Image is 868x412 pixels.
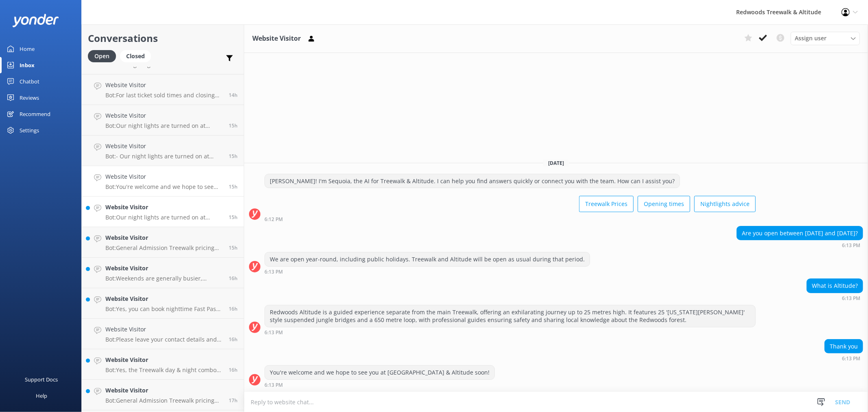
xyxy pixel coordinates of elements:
div: Redwoods Altitude is a guided experience separate from the main Treewalk, offering an exhilaratin... [265,305,755,327]
div: We are open year-round, including public holidays. Treewalk and Altitude will be open as usual du... [265,252,590,266]
h4: Website Visitor [105,142,223,151]
div: Sep 27 2025 06:13pm (UTC +13:00) Pacific/Auckland [265,329,756,335]
h4: Website Visitor [105,172,223,181]
a: Website VisitorBot:Our night lights are turned on at sunset, and the night walk starts 20 minutes... [82,197,244,227]
div: Home [20,41,35,57]
span: Sep 27 2025 05:25pm (UTC +13:00) Pacific/Auckland [229,275,238,282]
span: Sep 27 2025 04:22pm (UTC +13:00) Pacific/Auckland [229,397,238,404]
div: Sep 27 2025 06:13pm (UTC +13:00) Pacific/Auckland [265,382,495,388]
img: yonder-white-logo.png [12,14,59,27]
h4: Website Visitor [105,386,223,395]
h4: Website Visitor [105,111,223,120]
a: Website VisitorBot:For last ticket sold times and closing hours, please check our website FAQs at... [82,75,244,105]
a: Website VisitorBot:- Our night lights are turned on at sunset, and the night walk starts 20 minut... [82,136,244,166]
div: Sep 27 2025 06:13pm (UTC +13:00) Pacific/Auckland [807,295,863,301]
p: Bot: General Admission Treewalk pricing starts at $42 for adults (16+ years) and $26 for children... [105,244,223,252]
strong: 6:13 PM [842,296,860,301]
h4: Website Visitor [105,233,223,242]
a: Website VisitorBot:Yes, the Treewalk day & night combo allows two entries within 3 consecutive da... [82,349,244,380]
div: Sep 27 2025 06:12pm (UTC +13:00) Pacific/Auckland [265,216,756,222]
a: Closed [120,51,155,60]
div: You're welcome and we hope to see you at [GEOGRAPHIC_DATA] & Altitude soon! [265,366,494,379]
a: Website VisitorBot:Please leave your contact details and any other information in the form below.... [82,319,244,349]
strong: 6:13 PM [265,383,283,388]
strong: 6:13 PM [265,330,283,335]
a: Website VisitorBot:General Admission Treewalk pricing starts at $42 for adults (16+ years) and $2... [82,380,244,410]
div: Sep 27 2025 06:13pm (UTC +13:00) Pacific/Auckland [824,355,863,361]
a: Website VisitorBot:Our night lights are turned on at sunset, and the night walk starts 20 minutes... [82,105,244,136]
p: Bot: Please leave your contact details and any other information in the form below. Our office ho... [105,336,223,343]
h3: Website Visitor [252,33,301,44]
div: Sep 27 2025 06:13pm (UTC +13:00) Pacific/Auckland [737,242,863,248]
button: Opening times [638,196,690,212]
div: Recommend [20,106,50,122]
a: Website VisitorBot:You're welcome and we hope to see you at [GEOGRAPHIC_DATA] & Altitude soon!15h [82,166,244,197]
span: Assign user [795,34,826,43]
span: Sep 27 2025 05:44pm (UTC +13:00) Pacific/Auckland [229,244,238,251]
h4: Website Visitor [105,325,223,334]
div: Closed [120,50,151,62]
span: Sep 27 2025 06:48pm (UTC +13:00) Pacific/Auckland [229,92,238,99]
button: Treewalk Prices [579,196,634,212]
p: Bot: Weekends are generally busier, especially during peak periods such as summer, public/school ... [105,275,223,282]
a: Open [88,51,120,60]
div: Support Docs [25,371,58,388]
span: Sep 27 2025 04:53pm (UTC +13:00) Pacific/Auckland [229,366,238,373]
strong: 6:13 PM [842,243,860,248]
p: Bot: Our night lights are turned on at sunset, and the night walk starts 20 minutes thereafter. W... [105,214,223,221]
h4: Website Visitor [105,81,223,90]
p: Bot: For last ticket sold times and closing hours, please check our website FAQs at [URL][DOMAIN_... [105,92,223,99]
strong: 6:13 PM [265,270,283,274]
span: [DATE] [543,160,569,167]
h4: Website Visitor [105,203,223,212]
span: Sep 27 2025 05:56pm (UTC +13:00) Pacific/Auckland [229,214,238,221]
span: Sep 27 2025 06:20pm (UTC +13:00) Pacific/Auckland [229,153,238,160]
p: Bot: General Admission Treewalk pricing starts at $42 for adults (16+ years) and $26 for children... [105,397,223,404]
a: Website VisitorBot:General Admission Treewalk pricing starts at $42 for adults (16+ years) and $2... [82,227,244,258]
span: Sep 27 2025 05:11pm (UTC +13:00) Pacific/Auckland [229,305,238,312]
span: Sep 27 2025 06:13pm (UTC +13:00) Pacific/Auckland [229,183,238,190]
div: Chatbot [20,73,39,90]
h4: Website Visitor [105,264,223,273]
div: Assign User [791,32,860,45]
a: Website VisitorBot:Weekends are generally busier, especially during peak periods such as summer, ... [82,258,244,288]
span: Sep 27 2025 06:24pm (UTC +13:00) Pacific/Auckland [229,122,238,129]
h4: Website Visitor [105,294,223,303]
button: Nightlights advice [694,196,756,212]
div: What is Altitude? [807,279,863,293]
div: Are you open between [DATE] and [DATE]? [737,226,863,240]
div: Open [88,50,116,62]
div: [PERSON_NAME]! I'm Sequoia, the AI for Treewalk & Altitude. I can help you find answers quickly o... [265,174,680,188]
h2: Conversations [88,31,238,46]
div: Thank you [825,340,863,353]
a: Website VisitorBot:Yes, you can book nighttime Fast Pass tickets online at [DOMAIN_NAME]. General... [82,288,244,319]
p: Bot: - Our night lights are turned on at sunset, and the night walk starts 20 minutes thereafter.... [105,153,223,160]
p: Bot: Our night lights are turned on at sunset, and the night walk starts 20 minutes thereafter. W... [105,122,223,129]
p: Bot: You're welcome and we hope to see you at [GEOGRAPHIC_DATA] & Altitude soon! [105,183,223,191]
div: Inbox [20,57,35,73]
div: Help [36,388,47,404]
span: Sep 27 2025 05:10pm (UTC +13:00) Pacific/Auckland [229,336,238,343]
div: Reviews [20,90,39,106]
div: Settings [20,122,39,138]
h4: Website Visitor [105,355,223,364]
p: Bot: Yes, the Treewalk day & night combo allows two entries within 3 consecutive days, starting f... [105,366,223,374]
strong: 6:12 PM [265,217,283,222]
p: Bot: Yes, you can book nighttime Fast Pass tickets online at [DOMAIN_NAME]. General Admission tic... [105,305,223,313]
strong: 6:13 PM [842,356,860,361]
div: Sep 27 2025 06:13pm (UTC +13:00) Pacific/Auckland [265,269,590,274]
